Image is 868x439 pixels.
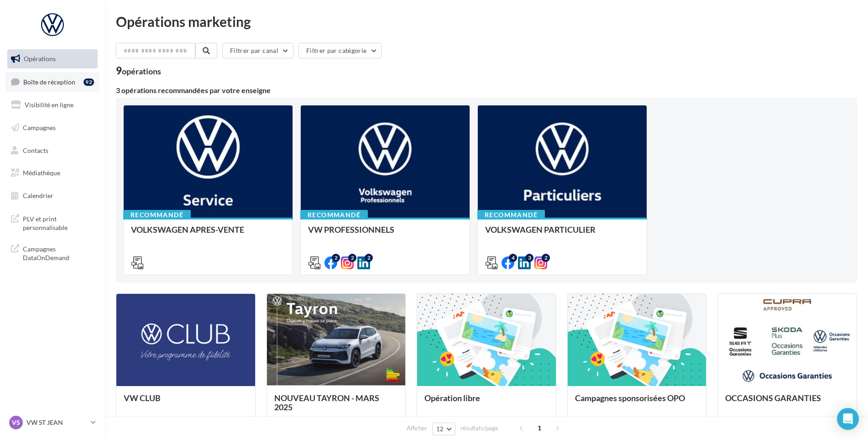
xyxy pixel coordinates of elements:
a: Campagnes DataOnDemand [5,239,99,266]
a: PLV et print personnalisable [5,209,99,236]
span: VW CLUB [124,393,161,403]
span: VS [12,418,20,427]
span: 1 [532,421,547,435]
span: VOLKSWAGEN APRES-VENTE [131,225,244,235]
span: PLV et print personnalisable [23,213,94,232]
div: Recommandé [300,210,368,220]
span: 12 [436,425,444,433]
div: opérations [122,67,161,75]
div: 3 opérations recommandées par votre enseigne [116,87,857,94]
a: Médiathèque [5,163,99,183]
span: Afficher [407,424,427,433]
button: Filtrer par catégorie [298,43,382,58]
a: Contacts [5,141,99,160]
span: NOUVEAU TAYRON - MARS 2025 [274,393,379,412]
a: Calendrier [5,186,99,205]
span: Calendrier [23,192,53,199]
div: 2 [542,254,550,262]
div: Open Intercom Messenger [837,408,859,430]
div: 9 [116,66,161,76]
a: Visibilité en ligne [5,95,99,115]
span: Visibilité en ligne [25,101,73,109]
span: résultats/page [460,424,498,433]
div: 2 [365,254,373,262]
div: Recommandé [477,210,545,220]
button: 12 [432,423,455,435]
span: Campagnes DataOnDemand [23,243,94,262]
span: Médiathèque [23,169,60,177]
div: 3 [525,254,533,262]
a: Opérations [5,49,99,68]
div: Recommandé [123,210,191,220]
span: Campagnes [23,124,56,131]
span: Contacts [23,146,48,154]
span: VOLKSWAGEN PARTICULIER [485,225,596,235]
div: 2 [348,254,356,262]
span: Opérations [24,55,56,63]
div: 4 [509,254,517,262]
p: VW ST JEAN [26,418,87,427]
span: Campagnes sponsorisées OPO [575,393,685,403]
a: Campagnes [5,118,99,137]
div: Opérations marketing [116,15,857,28]
span: Boîte de réception [23,78,75,85]
a: Boîte de réception92 [5,72,99,92]
span: Opération libre [424,393,480,403]
div: 92 [84,78,94,86]
span: OCCASIONS GARANTIES [725,393,821,403]
div: 2 [332,254,340,262]
button: Filtrer par canal [222,43,293,58]
span: VW PROFESSIONNELS [308,225,394,235]
a: VS VW ST JEAN [7,414,98,431]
